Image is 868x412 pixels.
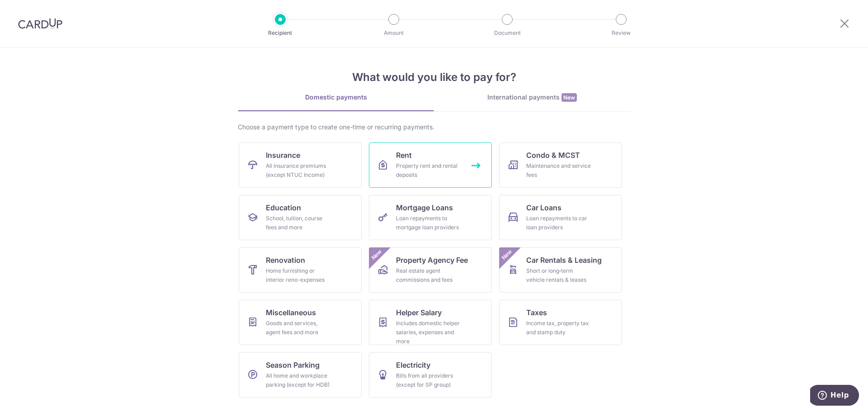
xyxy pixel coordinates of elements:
[526,255,602,265] span: Car Rentals & Leasing
[266,161,331,180] div: All insurance premiums (except NTUC Income)
[369,247,492,293] a: Property Agency FeeReal estate agent commissions and feesNew
[526,307,547,318] span: Taxes
[238,123,630,132] div: Choose a payment type to create one-time or recurring payments.
[266,214,331,232] div: School, tuition, course fees and more
[526,161,591,180] div: Maintenance and service fees
[526,202,561,213] span: Car Loans
[239,247,362,293] a: RenovationHome furnishing or interior reno-expenses
[369,300,492,345] a: Helper SalaryIncludes domestic helper salaries, expenses and more
[561,93,577,102] span: New
[499,142,622,188] a: Condo & MCSTMaintenance and service fees
[810,385,859,407] iframe: Opens a widget where you can find more information
[396,307,442,318] span: Helper Salary
[239,195,362,240] a: EducationSchool, tuition, course fees and more
[500,247,514,262] span: New
[20,6,39,14] span: Help
[474,28,541,38] p: Document
[266,266,331,284] div: Home furnishing or interior reno-expenses
[238,69,630,85] h4: What would you like to pay for?
[247,28,314,38] p: Recipient
[396,202,453,213] span: Mortgage Loans
[266,202,301,213] span: Education
[369,142,492,188] a: RentProperty rent and rental deposits
[396,266,461,284] div: Real estate agent commissions and fees
[499,300,622,345] a: TaxesIncome tax, property tax and stamp duty
[266,255,305,265] span: Renovation
[266,150,300,161] span: Insurance
[526,214,591,232] div: Loan repayments to car loan providers
[526,266,591,284] div: Short or long‑term vehicle rentals & leases
[499,195,622,240] a: Car LoansLoan repayments to car loan providers
[588,28,655,38] p: Review
[18,18,62,29] img: CardUp
[239,352,362,398] a: Season ParkingAll home and workplace parking (except for HDB)
[396,214,461,232] div: Loan repayments to mortgage loan providers
[369,247,384,262] span: New
[526,319,591,337] div: Income tax, property tax and stamp duty
[396,371,461,389] div: Bills from all providers (except for SP group)
[526,150,580,161] span: Condo & MCST
[266,371,331,389] div: All home and workplace parking (except for HDB)
[434,93,630,102] div: International payments
[396,360,430,370] span: Electricity
[396,161,461,180] div: Property rent and rental deposits
[266,307,316,318] span: Miscellaneous
[266,360,320,370] span: Season Parking
[266,319,331,337] div: Goods and services, agent fees and more
[239,142,362,188] a: InsuranceAll insurance premiums (except NTUC Income)
[396,255,468,265] span: Property Agency Fee
[360,28,427,38] p: Amount
[396,150,412,161] span: Rent
[369,195,492,240] a: Mortgage LoansLoan repayments to mortgage loan providers
[499,247,622,293] a: Car Rentals & LeasingShort or long‑term vehicle rentals & leasesNew
[239,300,362,345] a: MiscellaneousGoods and services, agent fees and more
[238,93,434,102] div: Domestic payments
[396,319,461,346] div: Includes domestic helper salaries, expenses and more
[369,352,492,398] a: ElectricityBills from all providers (except for SP group)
